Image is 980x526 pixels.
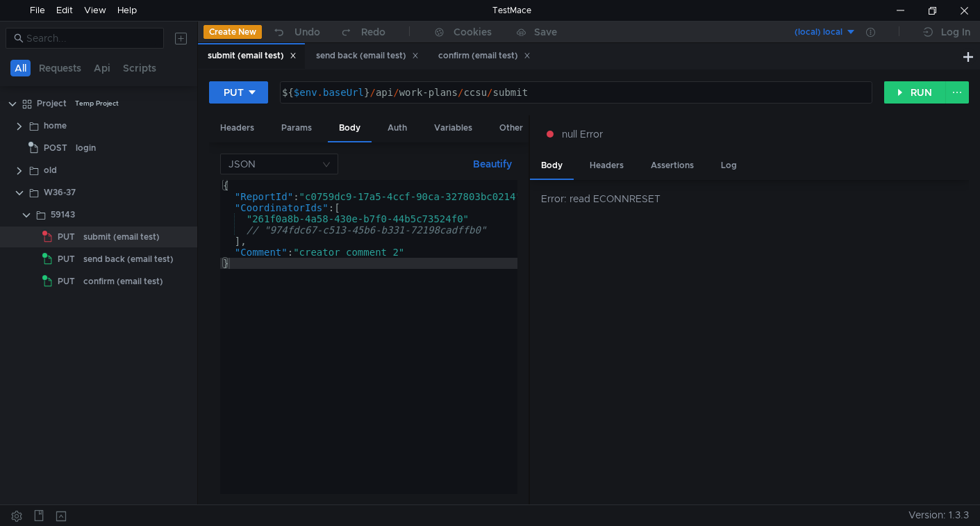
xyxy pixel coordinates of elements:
div: Params [270,115,323,141]
div: W36-37 [44,182,76,203]
div: old [44,160,57,181]
button: PUT [209,81,268,104]
span: PUT [58,249,75,270]
div: send back (email test) [83,249,174,270]
div: home [44,115,67,136]
div: Headers [209,115,265,141]
div: Temp Project [75,93,119,114]
div: (local) local [795,26,842,39]
div: Other [488,115,534,141]
span: POST [44,138,67,158]
span: PUT [58,227,75,247]
div: login [76,138,96,158]
button: Api [90,60,115,76]
div: PUT [224,85,244,100]
button: RUN [884,81,946,104]
div: Headers [579,153,635,179]
button: Redo [330,22,395,42]
div: Assertions [640,153,705,179]
div: 59143 [51,204,75,225]
button: Create New [204,25,262,39]
button: Beautify [467,156,517,172]
div: Redo [361,24,385,40]
span: null Error [562,126,603,142]
div: submit (email test) [208,49,297,63]
button: (local) local [760,21,856,43]
div: Variables [423,115,483,141]
div: Body [328,115,372,142]
button: Scripts [119,60,160,76]
div: Save [534,27,557,37]
span: PUT [58,271,75,292]
div: Cookies [454,24,492,40]
div: Log In [941,24,970,40]
div: submit (email test) [83,227,160,247]
button: Requests [35,60,85,76]
div: send back (email test) [316,49,419,63]
div: Project [37,93,67,114]
div: Auth [376,115,418,141]
span: Version: 1.3.3 [908,505,969,525]
div: Body [530,153,574,180]
div: Error: read ECONNRESET [541,191,969,206]
input: Search... [26,31,156,46]
div: Log [710,153,748,179]
button: All [10,60,31,76]
div: confirm (email test) [438,49,531,63]
div: Undo [294,24,320,40]
div: confirm (email test) [83,271,163,292]
button: Undo [262,22,330,42]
